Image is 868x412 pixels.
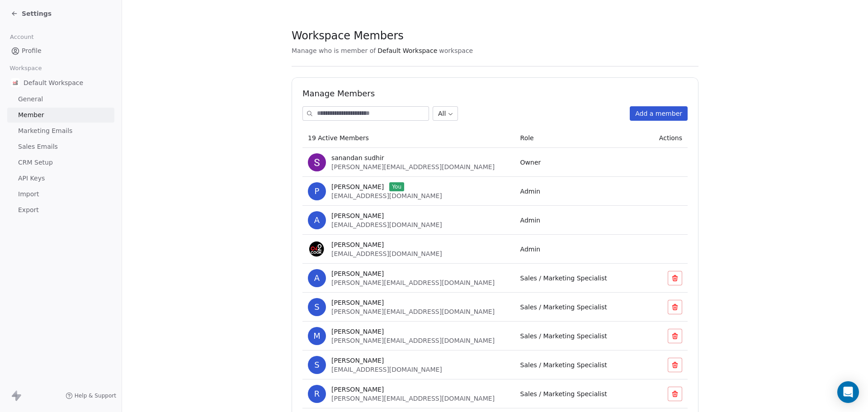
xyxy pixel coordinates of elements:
[6,62,46,75] span: Workspace
[837,381,859,403] div: Open Intercom Messenger
[308,182,326,200] span: P
[7,139,114,154] a: Sales Emails
[331,356,384,365] span: [PERSON_NAME]
[331,279,495,286] span: [PERSON_NAME][EMAIL_ADDRESS][DOMAIN_NAME]
[331,269,384,278] span: [PERSON_NAME]
[66,392,116,399] a: Help & Support
[377,46,437,55] span: Default Workspace
[331,250,442,257] span: [EMAIL_ADDRESS][DOMAIN_NAME]
[7,108,114,123] a: Member
[659,134,682,142] span: Actions
[292,46,376,55] span: Manage who is member of
[520,390,607,398] span: Sales / Marketing Specialist
[6,30,38,44] span: Account
[308,298,326,316] span: S
[520,159,541,166] span: Owner
[331,385,384,394] span: [PERSON_NAME]
[22,46,42,56] span: Profile
[308,134,369,142] span: 19 Active Members
[520,361,607,369] span: Sales / Marketing Specialist
[331,211,384,220] span: [PERSON_NAME]
[520,188,541,195] span: Admin
[18,95,43,104] span: General
[520,332,607,340] span: Sales / Marketing Specialist
[7,203,114,218] a: Export
[331,366,442,373] span: [EMAIL_ADDRESS][DOMAIN_NAME]
[331,192,442,199] span: [EMAIL_ADDRESS][DOMAIN_NAME]
[389,182,404,191] span: You
[7,187,114,202] a: Import
[18,205,39,215] span: Export
[331,298,384,307] span: [PERSON_NAME]
[520,303,607,311] span: Sales / Marketing Specialist
[18,126,72,136] span: Marketing Emails
[308,356,326,374] span: S
[331,308,495,315] span: [PERSON_NAME][EMAIL_ADDRESS][DOMAIN_NAME]
[7,43,114,58] a: Profile
[11,78,20,87] img: on2cook%20logo-04%20copy.jpg
[308,269,326,287] span: A
[308,327,326,345] span: M
[7,155,114,170] a: CRM Setup
[18,142,58,152] span: Sales Emails
[22,9,52,18] span: Settings
[302,88,688,99] h1: Manage Members
[11,9,52,18] a: Settings
[331,163,495,170] span: [PERSON_NAME][EMAIL_ADDRESS][DOMAIN_NAME]
[520,246,541,253] span: Admin
[520,275,607,282] span: Sales / Marketing Specialist
[630,106,688,121] button: Add a member
[331,240,384,249] span: [PERSON_NAME]
[439,46,473,55] span: workspace
[331,337,495,344] span: [PERSON_NAME][EMAIL_ADDRESS][DOMAIN_NAME]
[75,392,116,399] span: Help & Support
[331,395,495,402] span: [PERSON_NAME][EMAIL_ADDRESS][DOMAIN_NAME]
[331,327,384,336] span: [PERSON_NAME]
[292,29,403,43] span: Workspace Members
[18,189,39,199] span: Import
[308,211,326,229] span: A
[520,217,541,224] span: Admin
[308,240,326,258] img: Screenshot%202025-06-25%20095108.png
[520,134,534,142] span: Role
[308,153,326,171] img: kRIQ9gOQHcDie3rR_rtjW3JpV223tEqfrfqtgl4jBbI
[331,221,442,228] span: [EMAIL_ADDRESS][DOMAIN_NAME]
[7,92,114,107] a: General
[7,123,114,138] a: Marketing Emails
[7,171,114,186] a: API Keys
[24,78,83,87] span: Default Workspace
[18,158,53,167] span: CRM Setup
[331,153,384,162] span: sanandan sudhir
[308,385,326,403] span: R
[331,182,384,191] span: [PERSON_NAME]
[18,110,44,120] span: Member
[18,174,45,183] span: API Keys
